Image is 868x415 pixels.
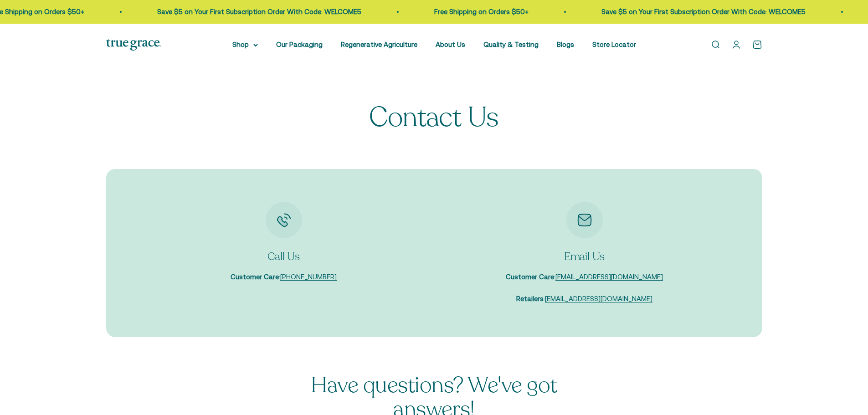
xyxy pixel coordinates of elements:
[231,273,279,281] strong: Customer Care
[231,272,337,282] p: :
[280,273,337,281] a: [PHONE_NUMBER]
[143,202,425,283] div: Item 1 of 2
[341,41,417,48] a: Regenerative Agriculture
[592,41,636,48] a: Store Locator
[436,41,465,48] a: About Us
[545,295,652,302] a: [EMAIL_ADDRESS][DOMAIN_NAME]
[555,273,663,281] a: [EMAIL_ADDRESS][DOMAIN_NAME]
[231,249,337,265] p: Call Us
[157,6,361,17] p: Save $5 on Your First Subscription Order With Code: WELCOME5
[506,272,663,282] p: :
[276,41,323,48] a: Our Packaging
[506,293,663,304] p: :
[443,202,726,305] div: Item 2 of 2
[369,102,498,133] p: Contact Us
[516,295,544,302] strong: Retailers
[483,41,539,48] a: Quality & Testing
[434,8,529,15] a: Free Shipping on Orders $50+
[506,249,663,265] p: Email Us
[557,41,574,48] a: Blogs
[601,6,806,17] p: Save $5 on Your First Subscription Order With Code: WELCOME5
[232,39,258,50] summary: Shop
[506,273,554,281] strong: Customer Care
